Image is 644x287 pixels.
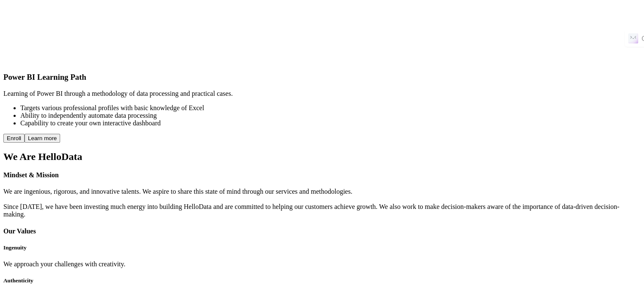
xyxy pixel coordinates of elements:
button: Enroll [3,134,25,143]
li: Ability to independently automate data processing [20,112,641,119]
li: Capability to create your own interactive dashboard [20,119,641,127]
h3: Power BI Learning Path [3,73,641,82]
h5: Ingenuity [3,244,641,251]
h2: We Are HelloData [3,151,641,162]
p: We approach your challenges with creativity. [3,260,641,268]
h5: Authenticity [3,277,641,284]
p: We are ingenious, rigorous, and innovative talents. We aspire to share this state of mind through... [3,188,641,218]
h4: Our Values [3,227,641,235]
button: Learn more [25,134,60,143]
p: Learning of Power BI through a methodology of data processing and practical cases. [3,90,641,97]
li: Targets various professional profiles with basic knowledge of Excel [20,104,641,112]
h4: Mindset & Mission [3,171,641,179]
